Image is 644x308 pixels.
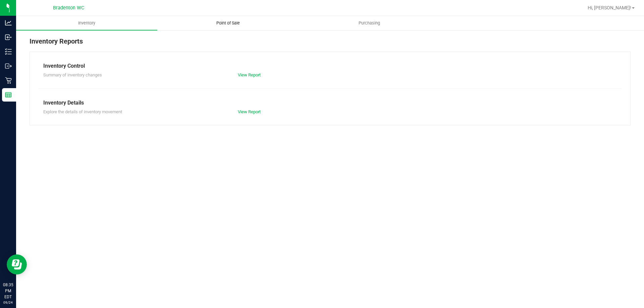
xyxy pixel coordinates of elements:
span: Explore the details of inventory movement [43,109,122,114]
span: Summary of inventory changes [43,72,102,77]
a: Point of Sale [157,16,299,30]
span: Bradenton WC [53,5,84,11]
iframe: Resource center [7,254,27,274]
inline-svg: Reports [5,91,12,98]
div: Inventory Reports [30,36,631,52]
inline-svg: Outbound [5,63,12,69]
inline-svg: Inbound [5,34,12,41]
span: Purchasing [350,20,389,26]
div: Inventory Control [43,62,617,70]
div: Inventory Details [43,99,617,107]
a: Purchasing [299,16,440,30]
a: View Report [238,72,261,77]
a: View Report [238,109,261,114]
inline-svg: Analytics [5,19,12,26]
span: Point of Sale [207,20,249,26]
a: Inventory [16,16,157,30]
p: 09/24 [3,300,13,305]
inline-svg: Retail [5,77,12,84]
span: Inventory [69,20,104,26]
p: 08:35 PM EDT [3,282,13,300]
inline-svg: Inventory [5,48,12,55]
span: Hi, [PERSON_NAME]! [588,5,631,10]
